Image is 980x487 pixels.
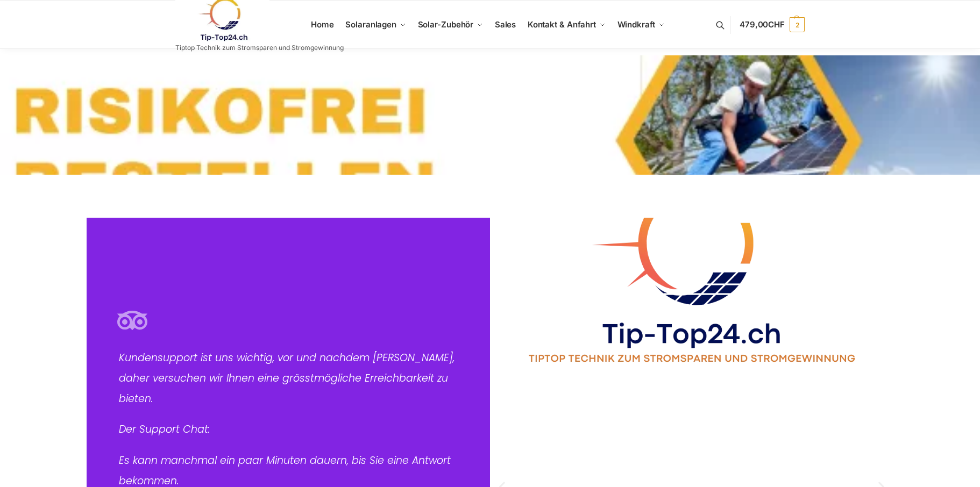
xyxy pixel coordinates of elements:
[189,104,791,126] h2: Kontakt
[345,19,396,30] span: Solaranlagen
[617,19,655,30] span: Windkraft
[175,49,805,77] nav: Breadcrumb
[740,19,785,30] span: 479,00
[523,1,610,49] a: Kontakt & Anfahrt
[490,218,893,364] div: 1 von 6
[119,348,458,409] p: Kundensupport ist uns wichtig, vor und nachdem [PERSON_NAME], daher versuchen wir Ihnen eine grös...
[613,1,669,49] a: Windkraft
[119,419,458,440] p: Der Support Chat:
[740,9,805,41] a: 479,00CHF 2
[768,19,785,30] span: CHF
[495,19,516,30] span: Sales
[413,1,487,49] a: Solar-Zubehör
[528,19,596,30] span: Kontakt & Anfahrt
[490,218,893,364] img: Kontakt 1
[175,45,344,51] p: Tiptop Technik zum Stromsparen und Stromgewinnung
[341,1,410,49] a: Solaranlagen
[418,19,474,30] span: Solar-Zubehör
[490,1,520,49] a: Sales
[790,17,805,32] span: 2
